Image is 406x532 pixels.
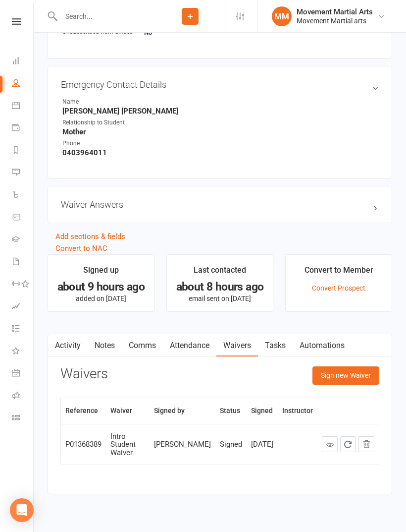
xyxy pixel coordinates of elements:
p: added on [DATE] [57,295,145,302]
div: about 9 hours ago [57,282,145,292]
div: Signed [220,440,242,449]
a: Calendar [12,95,34,118]
a: Attendance [163,334,216,357]
a: Automations [293,334,352,357]
a: Assessments [12,296,34,318]
strong: 0403964011 [62,148,379,157]
div: P01368389 [65,440,101,449]
a: Product Sales [12,207,34,229]
h3: Emergency Contact Details [61,79,379,90]
div: Signed up [83,264,119,282]
a: Dashboard [12,51,34,73]
a: Activity [48,334,88,357]
div: MM [272,6,292,26]
th: Status [215,398,247,423]
div: Intro Student Waiver [110,432,145,457]
div: Movement Martial arts [297,16,373,25]
a: Waivers [216,334,258,357]
div: [DATE] [251,440,273,449]
th: Reference [61,398,106,423]
div: about 8 hours ago [176,282,264,292]
input: Search... [58,9,156,23]
strong: Mother [62,127,379,136]
a: People [12,73,34,95]
h3: Waivers [60,366,108,382]
a: What's New [12,341,34,363]
a: Tasks [258,334,293,357]
div: Phone [62,139,144,148]
a: Comms [122,334,163,357]
a: Notes [88,334,122,357]
th: Signed [247,398,278,423]
a: Reports [12,140,34,162]
div: Open Intercom Messenger [10,498,34,522]
div: Last contacted [194,264,246,282]
p: email sent on [DATE] [176,295,264,302]
a: Class kiosk mode [12,408,34,430]
div: Movement Martial Arts [297,7,373,16]
div: Relationship to Student [62,118,144,127]
div: Convert to Member [304,264,373,282]
strong: [PERSON_NAME] [PERSON_NAME] [62,107,379,116]
h3: Waiver Answers [61,199,379,210]
button: Sign new Waiver [312,366,379,384]
th: Signed by [150,398,215,423]
div: [PERSON_NAME] [154,440,211,449]
a: Roll call kiosk mode [12,385,34,408]
a: Convert Prospect [312,284,365,292]
a: Payments [12,118,34,140]
a: General attendance kiosk mode [12,363,34,385]
th: Instructor [278,398,317,423]
div: Name [62,97,144,107]
th: Waiver [106,398,150,423]
a: Convert to NAC [55,244,107,253]
a: Add sections & fields [55,232,125,241]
